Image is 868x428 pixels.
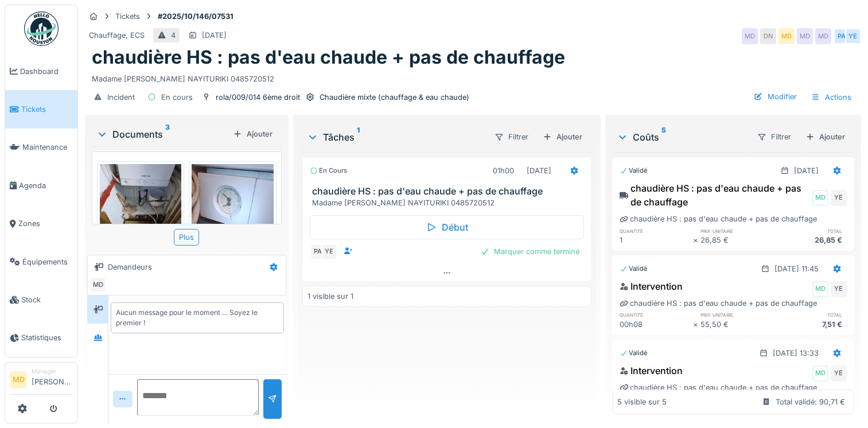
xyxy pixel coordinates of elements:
span: Zones [18,218,73,229]
sup: 3 [165,127,170,141]
div: chaudière HS : pas d'eau chaude + pas de chauffage [620,382,817,393]
div: 01h00 [493,165,514,176]
a: Zones [5,205,77,243]
div: Validé [620,264,648,274]
a: Dashboard [5,52,77,90]
div: Validé [620,166,648,176]
div: Validé [620,348,648,358]
div: Début [310,215,584,239]
div: Plus [174,229,199,246]
div: YE [831,365,847,382]
div: Chauffage, ECS [89,30,145,41]
img: Badge_color-CXgf-gQk.svg [24,11,59,46]
sup: 1 [357,130,360,144]
h1: chaudière HS : pas d'eau chaude + pas de chauffage [92,46,565,68]
div: YE [845,28,861,44]
span: Maintenance [22,142,73,153]
h6: prix unitaire [700,227,774,235]
div: 4 [171,30,176,41]
div: YE [321,244,337,260]
h6: prix unitaire [700,311,774,318]
div: Madame [PERSON_NAME] NAYITURIKI 0485720512 [312,197,586,208]
li: [PERSON_NAME] [32,367,73,392]
span: Dashboard [20,66,73,77]
div: [DATE] 13:33 [773,348,819,359]
div: MD [812,281,828,297]
div: Manager [32,367,73,376]
div: Ajouter [801,129,850,145]
div: PA [834,28,850,44]
a: MD Manager[PERSON_NAME] [10,367,73,395]
div: 55,50 € [700,319,774,330]
h6: total [773,227,847,235]
a: Maintenance [5,129,77,166]
div: MD [815,28,831,44]
div: Documents [96,127,228,141]
div: [DATE] 11:45 [774,263,819,274]
strong: #2025/10/146/07531 [153,11,238,22]
div: DN [760,28,776,44]
a: Tickets [5,90,77,128]
span: Statistiques [21,332,73,343]
div: MD [797,28,813,44]
div: × [693,235,700,246]
div: [DATE] [202,30,227,41]
div: Madame [PERSON_NAME] NAYITURIKI 0485720512 [92,69,854,84]
div: Tâches [307,130,485,144]
div: rola/009/014 6ème droit [216,92,300,103]
a: Agenda [5,166,77,204]
div: 00h08 [620,319,693,330]
div: Modifier [749,89,801,104]
div: 5 visible sur 5 [617,396,667,407]
div: Tickets [115,11,140,22]
sup: 5 [661,130,666,144]
span: Stock [21,294,73,305]
h6: quantité [620,227,693,235]
div: Demandeurs [108,262,152,273]
div: Total validé: 90,71 € [776,396,845,407]
h6: quantité [620,311,693,318]
img: gij6btwyrz6qt1ufzb8quqxj1rek [192,164,273,273]
a: Stock [5,281,77,318]
div: [DATE] [527,165,551,176]
div: YE [831,190,847,206]
a: Équipements [5,243,77,281]
div: MD [812,365,828,382]
div: Filtrer [489,129,534,145]
div: En cours [161,92,193,103]
span: Équipements [22,256,73,267]
div: Aucun message pour le moment … Soyez le premier ! [116,308,279,328]
div: YE [831,281,847,297]
div: 1 [620,235,693,246]
div: Filtrer [752,129,796,145]
div: Intervention [620,279,683,293]
h6: total [773,311,847,318]
div: 1 visible sur 1 [308,291,353,302]
div: Chaudière mixte (chauffage & eau chaude) [320,92,469,103]
div: chaudière HS : pas d'eau chaude + pas de chauffage [620,181,810,209]
div: Actions [806,89,857,106]
div: Intervention [620,364,683,378]
div: Ajouter [538,129,587,145]
li: MD [10,371,27,388]
div: MD [90,277,106,293]
div: × [693,319,700,330]
div: MD [812,190,828,206]
div: Marquer comme terminé [476,244,584,259]
div: PA [310,244,326,260]
a: Statistiques [5,319,77,357]
div: chaudière HS : pas d'eau chaude + pas de chauffage [620,213,817,224]
span: Tickets [21,104,73,115]
h3: chaudière HS : pas d'eau chaude + pas de chauffage [312,186,586,197]
img: 8kwm3fexk4qvz119kgtyixf9ryci [100,164,181,225]
div: Ajouter [228,126,277,142]
span: Agenda [19,180,73,191]
div: 26,85 € [700,235,774,246]
div: 7,51 € [773,319,847,330]
div: Incident [107,92,135,103]
div: MD [779,28,795,44]
div: [DATE] [794,165,819,176]
div: chaudière HS : pas d'eau chaude + pas de chauffage [620,298,817,309]
div: Coûts [617,130,748,144]
div: MD [742,28,758,44]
